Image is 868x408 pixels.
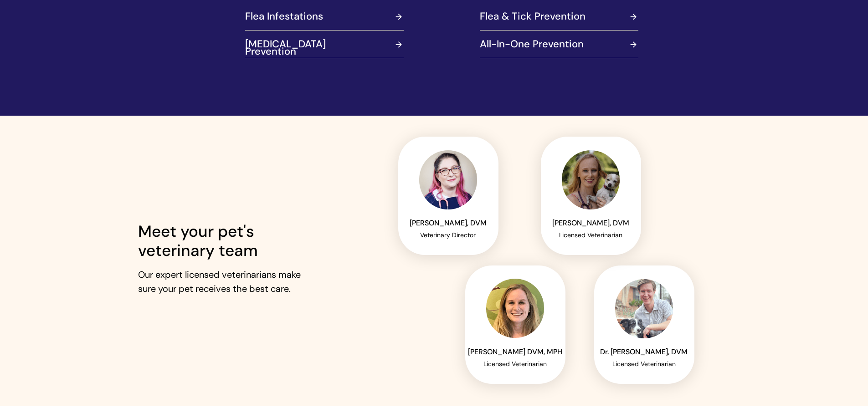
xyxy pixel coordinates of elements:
[612,360,676,368] span: Licensed Veterinarian
[559,231,622,239] span: Licensed Veterinarian
[468,347,562,357] span: [PERSON_NAME] DVM, MPH
[483,360,547,368] span: Licensed Veterinarian
[138,221,258,261] span: Meet your pet's veterinary team
[552,218,629,228] span: [PERSON_NAME], DVM
[410,218,487,228] span: [PERSON_NAME], DVM
[420,231,476,239] span: Veterinary Director
[138,269,301,295] span: Our expert licensed veterinarians make sure your pet receives the best care.
[600,347,688,357] span: Dr. [PERSON_NAME], DVM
